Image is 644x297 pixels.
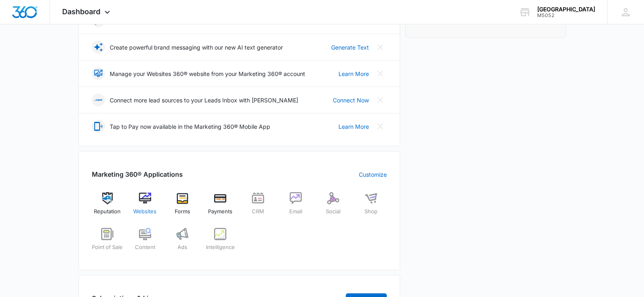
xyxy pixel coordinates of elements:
[359,170,387,179] a: Customize
[252,208,264,216] span: CRM
[374,93,387,106] button: Close
[133,208,156,216] span: Websites
[167,192,198,221] a: Forms
[94,208,121,216] span: Reputation
[110,122,270,131] p: Tap to Pay now available in the Marketing 360® Mobile App
[129,192,160,221] a: Websites
[318,192,349,221] a: Social
[364,208,377,216] span: Shop
[92,243,123,251] span: Point of Sale
[62,7,100,16] span: Dashboard
[374,41,387,54] button: Close
[92,169,183,179] h2: Marketing 360® Applications
[206,243,235,251] span: Intelligence
[537,13,595,18] div: account id
[92,192,123,221] a: Reputation
[326,208,340,216] span: Social
[205,228,236,257] a: Intelligence
[205,192,236,221] a: Payments
[338,69,369,78] a: Learn More
[356,192,387,221] a: Shop
[135,243,155,251] span: Content
[374,120,387,133] button: Close
[208,208,232,216] span: Payments
[175,208,190,216] span: Forms
[110,43,283,52] p: Create powerful brand messaging with our new AI text generator
[178,243,187,251] span: Ads
[333,96,369,104] a: Connect Now
[167,228,198,257] a: Ads
[110,96,298,104] p: Connect more lead sources to your Leads Inbox with [PERSON_NAME]
[243,192,274,221] a: CRM
[331,43,369,52] a: Generate Text
[92,228,123,257] a: Point of Sale
[374,67,387,80] button: Close
[537,6,595,13] div: account name
[110,69,305,78] p: Manage your Websites 360® website from your Marketing 360® account
[280,192,311,221] a: Email
[338,122,369,131] a: Learn More
[289,208,302,216] span: Email
[129,228,160,257] a: Content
